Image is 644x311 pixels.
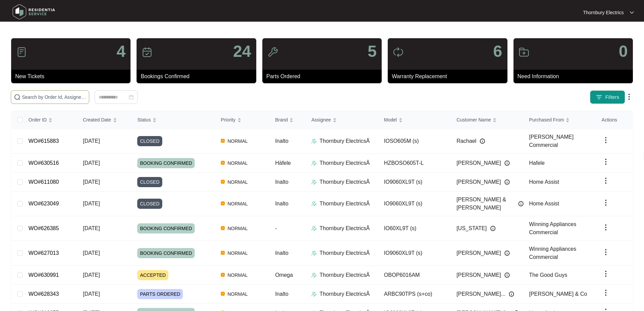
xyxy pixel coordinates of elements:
td: IOSO605M (s) [379,129,451,154]
span: NORMAL [225,224,251,232]
td: IO9060XL9T (s) [379,192,451,216]
span: Order ID [28,116,47,124]
span: NORMAL [225,200,251,208]
input: Search by Order Id, Assignee Name, Customer Name, Brand and Model [22,93,86,101]
p: 5 [367,43,377,60]
img: Vercel Logo [221,273,225,277]
span: CLOSED [137,199,162,209]
span: BOOKING CONFIRMED [137,158,195,168]
th: Order ID [23,111,77,129]
span: Winning Appliances Commercial [529,221,576,235]
span: Rachael [456,137,476,145]
span: BOOKING CONFIRMED [137,223,195,234]
span: CLOSED [137,136,162,146]
p: Bookings Confirmed [141,72,256,81]
td: ARBC90TPS (s+co) [379,285,451,304]
a: WO#626385 [28,225,59,231]
img: dropdown arrow [625,93,633,101]
p: Thornbury ElectricsÂ [319,224,370,232]
span: [US_STATE] [456,224,486,232]
img: Assigner Icon [311,272,317,278]
th: Actions [596,111,633,129]
span: [PERSON_NAME] [456,159,501,167]
a: WO#623049 [28,201,59,206]
img: Info icon [504,272,510,278]
span: Assignee [311,116,331,124]
p: 24 [233,43,251,60]
img: Assigner Icon [311,160,317,166]
a: WO#630516 [28,160,59,166]
th: Brand [270,111,306,129]
span: [PERSON_NAME] [456,178,501,186]
span: Purchased From [529,116,564,124]
span: Inalto [275,138,288,144]
td: IO60XL9T (s) [379,216,451,241]
th: Purchased From [524,111,596,129]
span: [DATE] [83,250,100,256]
img: dropdown arrow [602,270,610,278]
span: Hafele [529,160,545,166]
p: Parts Ordered [266,72,382,81]
img: icon [142,47,152,58]
a: WO#611080 [28,179,59,185]
span: Created Date [83,116,111,124]
img: dropdown arrow [602,223,610,231]
a: WO#627013 [28,250,59,256]
a: WO#630991 [28,272,59,278]
span: [DATE] [83,179,100,185]
img: Vercel Logo [221,292,225,296]
p: Need Information [518,72,633,81]
p: 6 [493,43,502,60]
p: 4 [117,43,126,60]
td: IO9060XL9T (s) [379,241,451,266]
span: [PERSON_NAME] Commercial [529,134,574,148]
span: [PERSON_NAME] & [PERSON_NAME] [456,196,515,212]
img: Info icon [518,201,524,206]
img: Info icon [480,138,485,144]
img: Info icon [504,160,510,166]
img: icon [16,47,27,58]
img: dropdown arrow [602,289,610,297]
span: BOOKING CONFIRMED [137,248,195,258]
img: Vercel Logo [221,161,225,165]
span: [DATE] [83,138,100,144]
img: Vercel Logo [221,139,225,143]
span: [PERSON_NAME] & Co [529,291,587,297]
th: Assignee [306,111,379,129]
img: dropdown arrow [602,136,610,144]
span: - [275,225,277,231]
span: NORMAL [225,271,251,279]
p: Thornbury ElectricsÂ [319,271,370,279]
img: Info icon [504,179,510,185]
span: Häfele [275,160,291,166]
img: Info icon [509,291,514,297]
a: WO#628343 [28,291,59,297]
p: 0 [619,43,628,60]
img: Info icon [504,250,510,256]
img: Assigner Icon [311,179,317,185]
span: Customer Name [456,116,491,124]
span: Inalto [275,291,288,297]
img: Vercel Logo [221,226,225,230]
img: Info icon [490,226,496,231]
span: NORMAL [225,290,251,298]
span: [DATE] [83,201,100,206]
span: CLOSED [137,177,162,187]
img: dropdown arrow [602,248,610,256]
p: New Tickets [15,72,130,81]
img: residentia service logo [10,2,57,22]
p: Thornbury ElectricsÂ [319,249,370,257]
p: Thornbury Electrics [583,9,624,16]
img: dropdown arrow [602,177,610,185]
span: NORMAL [225,249,251,257]
img: dropdown arrow [630,11,634,14]
th: Priority [215,111,270,129]
span: Omega [275,272,293,278]
img: icon [267,47,278,58]
span: ACCEPTED [137,270,168,280]
img: dropdown arrow [602,158,610,166]
span: NORMAL [225,159,251,167]
span: Inalto [275,179,288,185]
span: Brand [275,116,288,124]
img: Assigner Icon [311,138,317,144]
